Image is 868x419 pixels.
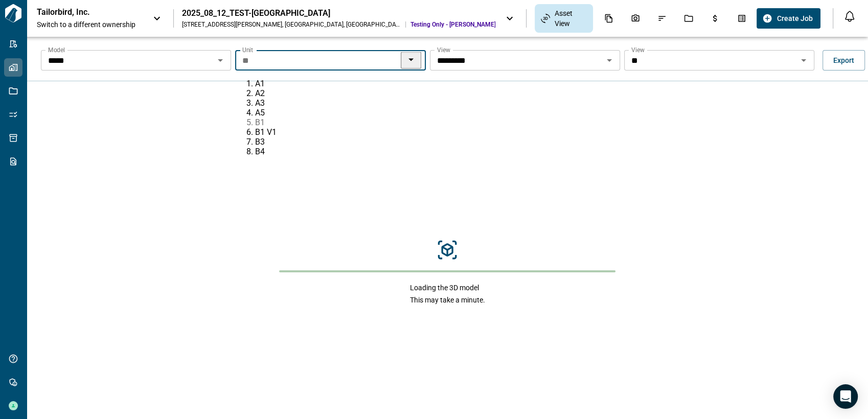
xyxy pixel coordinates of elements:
[255,98,424,108] li: A3
[796,53,811,67] button: Open
[37,7,129,17] p: Tailorbird, Inc.
[48,45,65,54] label: Model
[410,20,495,29] span: Testing Only - [PERSON_NAME]
[182,20,401,29] div: [STREET_ADDRESS][PERSON_NAME] , [GEOGRAPHIC_DATA] , [GEOGRAPHIC_DATA]
[678,10,699,27] div: Jobs
[401,52,421,69] button: Close
[255,79,424,88] li: A1
[731,10,752,27] div: Takeoff Center
[833,55,854,65] span: Export
[598,10,620,27] div: Documents
[182,8,495,18] div: 2025_08_12_TEST-[GEOGRAPHIC_DATA]
[757,8,820,29] button: Create Job
[437,45,450,54] label: View
[410,283,485,293] span: Loading the 3D model
[410,295,485,305] span: This may take a minute.
[631,45,645,54] label: View
[37,19,143,30] span: Switch to a different ownership
[833,384,858,409] div: Open Intercom Messenger
[535,4,592,33] div: Asset View
[841,8,858,25] button: Open notification feed
[213,53,227,67] button: Open
[651,10,673,27] div: Issues & Info
[255,137,424,147] li: B3
[255,118,424,127] li: B1
[255,147,424,156] li: B4
[625,10,646,27] div: Photos
[602,53,616,67] button: Open
[242,45,253,54] label: Unit
[255,127,424,137] li: B1 V1
[776,13,812,24] span: Create Job
[255,88,424,98] li: A2
[704,10,726,27] div: Budgets
[255,108,424,118] li: A5
[823,50,865,71] button: Export
[554,8,586,29] span: Asset View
